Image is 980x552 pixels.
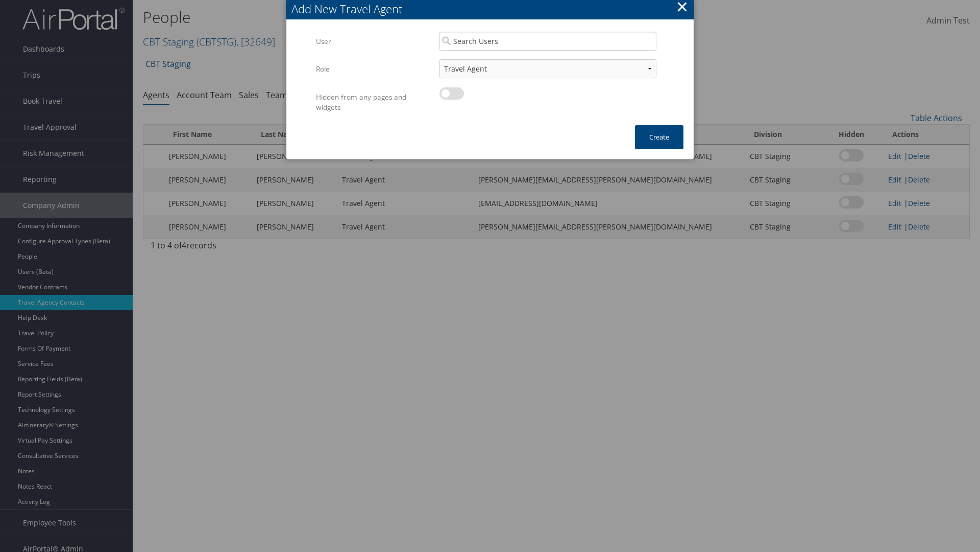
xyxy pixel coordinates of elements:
[635,125,683,149] button: Create
[316,87,432,118] label: Hidden from any pages and widgets
[439,32,656,51] input: Search Users
[316,32,432,51] label: User
[316,59,432,79] label: Role
[291,1,694,17] div: Add New Travel Agent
